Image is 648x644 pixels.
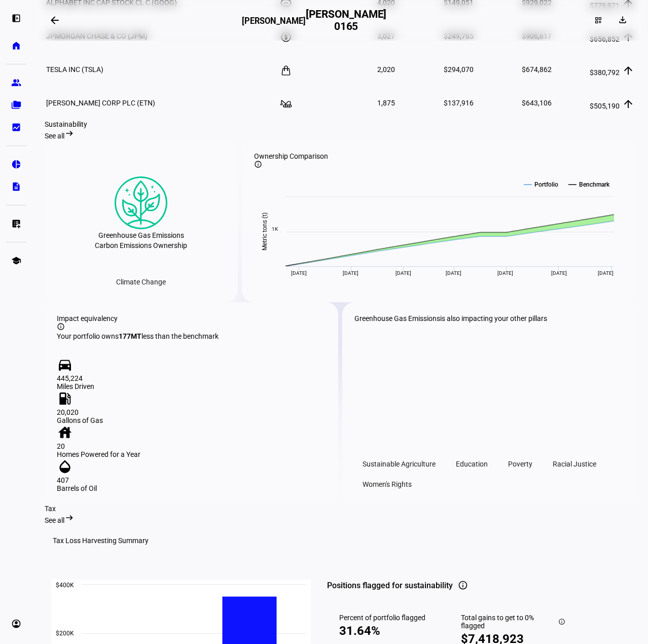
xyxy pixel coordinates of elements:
mat-icon: info_outline [254,160,262,168]
span: Impact equivalency [57,314,118,323]
div: Carbon Emissions Ownership [95,241,187,249]
span: See all [45,516,64,524]
div: 445,224 [57,374,326,382]
span: [DATE] [598,270,614,276]
div: 407 [57,476,326,484]
div: Ownership Comparison [254,152,624,160]
a: description [6,176,26,197]
mat-icon: dashboard_customize [594,16,602,24]
div: Sustainability [45,120,636,128]
text: $200K [56,630,74,637]
text: Metric tons (t) [261,212,268,251]
eth-mat-symbol: home [11,41,21,51]
div: Climate Change [108,274,174,290]
div: Homes Powered for a Year [57,450,326,458]
eth-mat-symbol: school [11,256,21,266]
mat-icon: arrow_right_alt [64,128,75,138]
eth-mat-symbol: pie_chart [11,159,21,169]
mat-icon: house [57,424,73,441]
mat-icon: info [458,580,468,590]
span: 1,875 [377,99,395,107]
text: Portfolio [534,181,558,188]
span: [DATE] [291,270,307,276]
text: $400K [56,582,74,589]
div: Women's Rights [354,476,420,492]
span: $643,106 [522,99,552,107]
text: 1K [272,226,278,232]
a: group [6,73,26,93]
span: TESLA INC (TSLA) [46,65,103,74]
eth-mat-symbol: folder_copy [11,100,21,110]
span: [PERSON_NAME] CORP PLC (ETN) [46,99,155,107]
h3: Tax Loss Harvesting Summary [53,536,149,545]
div: 31.64% [339,624,428,638]
div: Racial Justice [545,456,604,472]
span: See all [45,132,64,140]
a: pie_chart [6,154,26,174]
span: [DATE] [446,270,461,276]
span: Positions flagged for sustainability [327,580,453,592]
h2: [PERSON_NAME] 0165 [306,8,387,32]
span: MT [131,332,141,340]
mat-icon: info_outline [57,323,65,331]
div: Poverty [500,456,541,472]
span: $674,862 [522,65,552,74]
span: [DATE] [395,270,411,276]
eth-mat-symbol: list_alt_add [11,219,21,229]
eth-mat-symbol: group [11,78,21,88]
strong: 177 [119,332,141,340]
a: bid_landscape [6,117,26,137]
mat-icon: arrow_upward [622,98,634,110]
span: [DATE] [343,270,358,276]
span: $294,070 [444,65,474,74]
a: folder_copy [6,95,26,115]
div: Education [448,456,496,472]
span: Total gains to get to 0% flagged [461,614,557,630]
div: is also impacting your other pillars [354,314,547,323]
div: Tax [45,505,636,513]
span: $505,190 [590,102,620,110]
div: Miles Driven [57,382,326,390]
div: Gallons of Gas [57,416,326,424]
div: 20,020 [57,408,326,416]
span: Greenhouse Gas Emissions [354,314,440,323]
mat-icon: local_gas_station [57,390,73,407]
eth-mat-symbol: left_panel_open [11,13,21,23]
mat-icon: directions_car [57,356,73,373]
mat-icon: arrow_upward [622,64,634,77]
div: Greenhouse Gas Emissions [98,229,184,241]
mat-icon: arrow_right_alt [64,513,75,523]
text: Benchmark [579,181,610,188]
span: $380,792 [590,68,620,77]
eth-mat-symbol: bid_landscape [11,122,21,132]
div: Your portfolio owns less than the benchmark [57,332,326,340]
h3: [PERSON_NAME] [242,16,306,31]
eth-mat-symbol: account_circle [11,619,21,629]
eth-mat-symbol: description [11,182,21,192]
mat-icon: download [618,15,628,25]
span: [DATE] [497,270,513,276]
div: 20 [57,442,326,450]
div: Sustainable Agriculture [354,456,444,472]
mat-icon: info [558,618,565,625]
mat-icon: opacity [57,458,73,475]
span: $137,916 [444,99,474,107]
span: Percent of portfolio flagged [339,614,425,622]
div: Barrels of Oil [57,484,326,492]
img: climateChange.colored.svg [115,176,167,229]
a: home [6,35,26,56]
mat-icon: arrow_backwards [49,14,61,26]
span: 2,020 [377,65,395,74]
span: [DATE] [551,270,567,276]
